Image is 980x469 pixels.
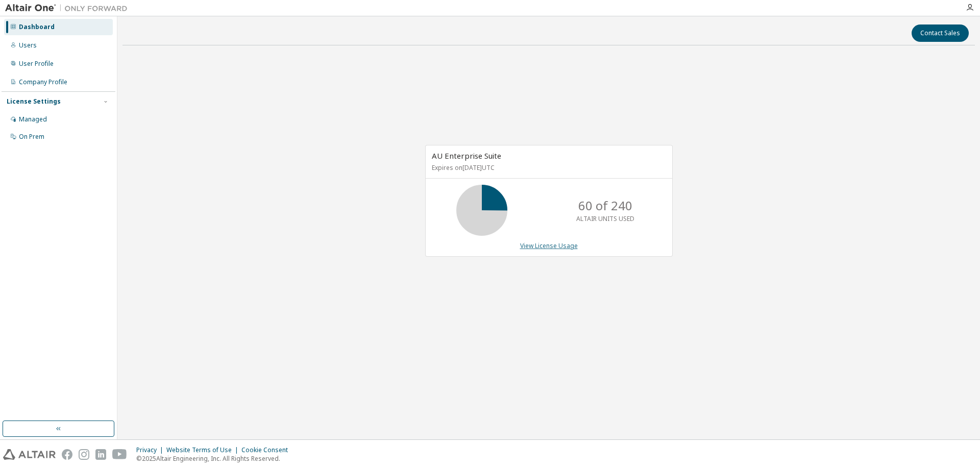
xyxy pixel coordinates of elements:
[432,151,501,161] span: AU Enterprise Suite
[19,60,54,68] div: User Profile
[19,115,47,124] div: Managed
[62,449,72,460] img: facebook.svg
[241,446,294,454] div: Cookie Consent
[19,78,67,86] div: Company Profile
[136,446,166,454] div: Privacy
[79,449,89,460] img: instagram.svg
[19,133,44,141] div: On Prem
[95,449,106,460] img: linkedin.svg
[578,197,632,214] p: 60 of 240
[112,449,127,460] img: youtube.svg
[7,97,61,106] div: License Settings
[432,163,664,172] p: Expires on [DATE] UTC
[19,41,37,50] div: Users
[520,241,578,250] a: View License Usage
[19,23,55,31] div: Dashboard
[136,454,294,463] p: © 2025 Altair Engineering, Inc. All Rights Reserved.
[5,3,133,13] img: Altair One
[912,24,969,42] button: Contact Sales
[3,449,56,460] img: altair_logo.svg
[166,446,241,454] div: Website Terms of Use
[576,214,634,223] p: ALTAIR UNITS USED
